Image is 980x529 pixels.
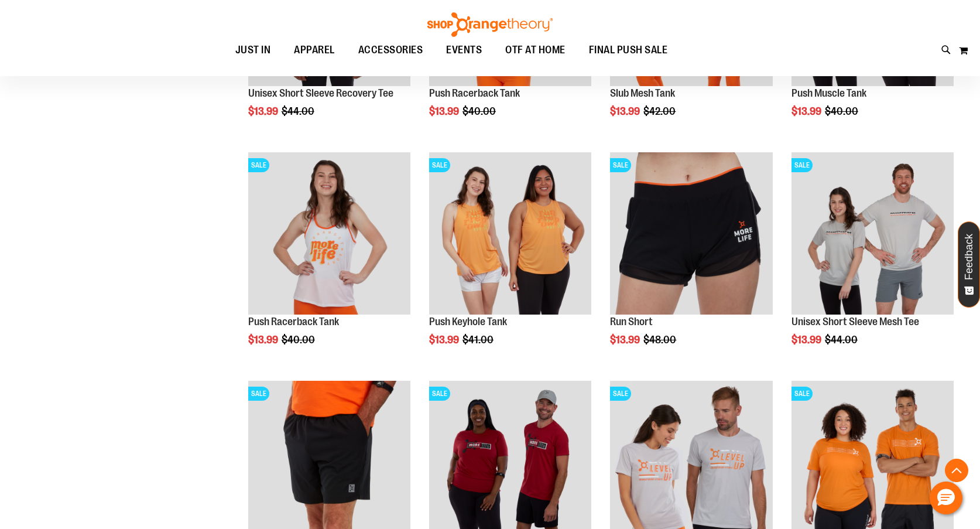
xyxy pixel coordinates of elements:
a: EVENTS [434,37,494,64]
span: $40.00 [462,105,498,117]
span: JUST IN [235,37,271,63]
a: Slub Mesh Tank [610,87,675,99]
a: Product image for Push Racerback TankSALE [248,152,410,316]
span: SALE [248,387,269,401]
span: SALE [791,387,813,401]
span: $48.00 [643,334,678,346]
span: FINAL PUSH SALE [589,37,668,63]
a: ACCESSORIES [347,37,435,64]
span: EVENTS [446,37,482,63]
a: Product image for Push Keyhole TankSALE [429,152,591,316]
div: product [242,146,416,376]
span: $13.99 [610,334,642,346]
span: $40.00 [825,105,860,117]
span: $40.00 [282,334,317,346]
span: Feedback [964,234,975,280]
div: product [423,146,597,376]
a: JUST IN [224,37,283,64]
img: Product image for Push Keyhole Tank [429,152,591,315]
img: Product image for Unisex Short Sleeve Mesh Tee [791,152,954,315]
button: Back To Top [945,459,968,482]
a: Push Keyhole Tank [429,316,507,327]
span: $13.99 [429,105,461,117]
div: product [604,146,778,376]
span: APPAREL [294,37,335,63]
span: SALE [429,387,450,401]
span: $44.00 [282,105,316,117]
a: Unisex Short Sleeve Mesh Tee [791,316,919,327]
img: Product image for Push Racerback Tank [248,152,410,315]
span: SALE [791,158,813,172]
span: OTF AT HOME [505,37,566,63]
span: $13.99 [248,334,280,346]
a: OTF AT HOME [494,37,577,64]
span: SALE [429,158,450,172]
span: SALE [610,387,631,401]
a: Product image for Run ShortsSALE [610,152,772,316]
a: Push Muscle Tank [791,87,866,99]
a: Product image for Unisex Short Sleeve Mesh TeeSALE [791,152,954,316]
a: Push Racerback Tank [429,87,520,99]
a: Unisex Short Sleeve Recovery Tee [248,87,393,99]
span: $13.99 [429,334,461,346]
button: Hello, have a question? Let’s chat. [930,482,962,514]
button: Feedback - Show survey [958,221,980,308]
span: $13.99 [791,105,823,117]
span: $44.00 [825,334,859,346]
a: Run Short [610,316,653,327]
span: $42.00 [643,105,677,117]
span: SALE [610,158,631,172]
span: ACCESSORIES [358,37,423,63]
span: SALE [248,158,269,172]
span: $13.99 [248,105,280,117]
span: $13.99 [610,105,642,117]
img: Shop Orangetheory [426,12,554,37]
img: Product image for Run Shorts [610,152,772,315]
div: product [786,146,960,376]
span: $13.99 [791,334,823,346]
a: FINAL PUSH SALE [577,37,680,63]
a: Push Racerback Tank [248,316,339,327]
a: APPAREL [282,37,347,64]
span: $41.00 [462,334,495,346]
